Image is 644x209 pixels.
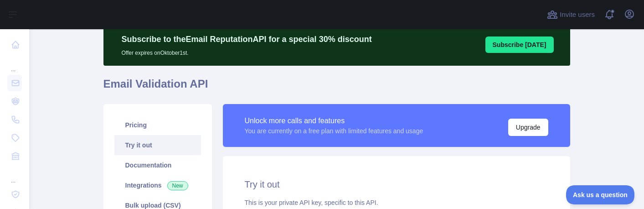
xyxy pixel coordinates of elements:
h2: Try it out [245,178,548,191]
button: Subscribe [DATE] [485,37,554,53]
div: ... [7,166,22,184]
a: Integrations New [114,175,201,195]
a: Documentation [114,155,201,175]
button: Invite users [545,7,597,22]
h1: Email Validation API [103,77,570,99]
div: This is your private API key, specific to this API. [245,198,548,207]
div: ... [7,55,22,73]
p: Offer expires on Oktober 1st. [122,46,372,57]
a: Pricing [114,115,201,135]
iframe: Toggle Customer Support [566,185,635,204]
button: Upgrade [508,119,548,136]
div: Unlock more calls and features [245,115,423,126]
a: Try it out [114,135,201,155]
div: You are currently on a free plan with limited features and usage [245,126,423,136]
p: Subscribe to the Email Reputation API for a special 30 % discount [122,33,372,46]
span: New [167,181,188,190]
span: Invite users [560,10,595,20]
